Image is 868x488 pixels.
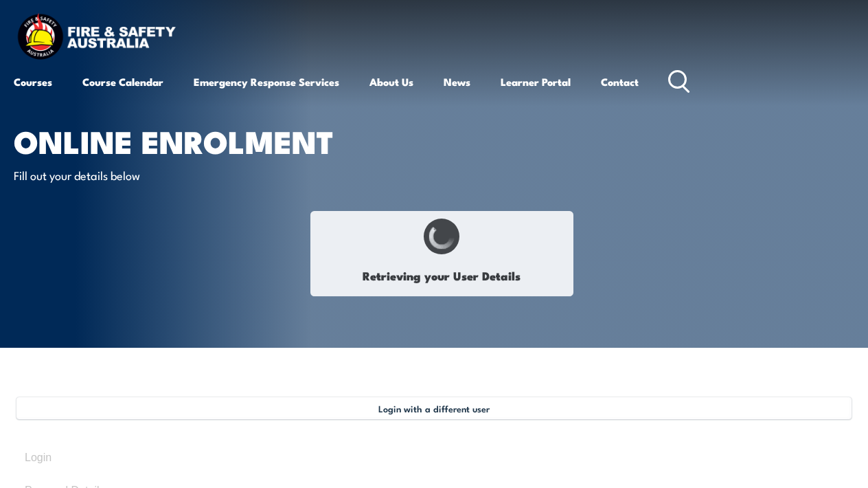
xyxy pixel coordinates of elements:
[501,65,571,98] a: Learner Portal
[14,127,353,154] h1: Online Enrolment
[378,403,490,414] span: Login with a different user
[14,167,264,183] p: Fill out your details below
[318,262,565,289] h1: Retrieving your User Details
[14,65,52,98] a: Courses
[601,65,639,98] a: Contact
[444,65,470,98] a: News
[369,65,413,98] a: About Us
[82,65,163,98] a: Course Calendar
[194,65,339,98] a: Emergency Response Services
